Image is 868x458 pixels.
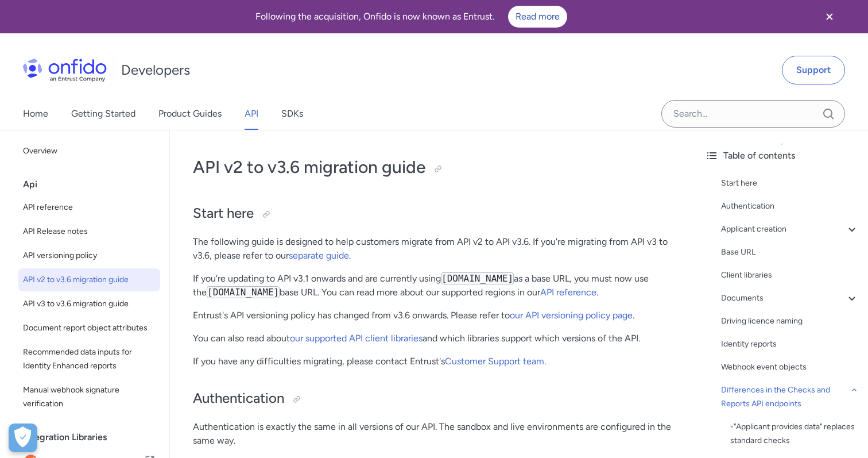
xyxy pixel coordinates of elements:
[245,98,258,130] a: API
[782,56,845,84] a: Support
[193,156,673,179] h1: API v2 to v3.6 migration guide
[18,379,160,415] a: Manual webhook signature verification
[23,201,156,214] span: API reference
[23,383,156,411] span: Manual webhook signature verification
[510,310,633,321] a: our API versioning policy page
[661,100,845,128] input: Onfido search input field
[71,98,135,130] a: Getting Started
[18,196,160,219] a: API reference
[445,356,544,367] a: Customer Support team
[9,424,37,452] div: Cookie Preferences
[721,176,859,190] a: Start here
[18,317,160,340] a: Document report object attributes
[808,2,851,31] button: Close banner
[193,332,673,345] p: You can also read about and which libraries support which versions of the API.
[9,424,37,452] button: Open Preferences
[18,220,160,243] a: API Release notes
[721,337,859,351] a: Identity reports
[23,249,156,263] span: API versioning policy
[540,287,596,298] a: API reference
[508,6,567,28] a: Read more
[193,235,673,263] p: The following guide is designed to help customers migrate from API v2 to API v3.6. If you're migr...
[193,389,673,409] h2: Authentication
[721,314,859,328] a: Driving licence naming
[721,360,859,374] a: Webhook event objects
[23,144,156,158] span: Overview
[281,98,303,130] a: SDKs
[18,268,160,291] a: API v2 to v3.6 migration guide
[18,140,160,163] a: Overview
[193,420,673,448] p: Authentication is exactly the same in all versions of our API. The sandbox and live environments ...
[18,341,160,378] a: Recommended data inputs for Identity Enhanced reports
[721,291,859,305] a: Documents
[730,420,859,448] div: - "Applicant provides data" replaces standard checks
[121,61,190,79] h1: Developers
[23,321,156,335] span: Document report object attributes
[193,272,673,299] p: If you're updating to API v3.1 onwards and are currently using as a base URL, you must now use th...
[207,286,280,298] code: [DOMAIN_NAME]
[23,173,165,196] div: Api
[23,426,165,449] div: Integration Libraries
[705,149,859,163] div: Table of contents
[18,244,160,267] a: API versioning policy
[23,273,156,287] span: API v2 to v3.6 migration guide
[158,98,222,130] a: Product Guides
[23,345,156,373] span: Recommended data inputs for Identity Enhanced reports
[14,6,808,28] div: Following the acquisition, Onfido is now known as Entrust.
[23,225,156,238] span: API Release notes
[441,272,514,284] code: [DOMAIN_NAME]
[721,199,859,213] a: Authentication
[193,309,673,322] p: Entrust's API versioning policy has changed from v3.6 onwards. Please refer to .
[193,204,673,224] h2: Start here
[721,245,859,259] a: Base URL
[721,268,859,282] a: Client libraries
[23,98,48,130] a: Home
[23,59,107,82] img: Onfido Logo
[730,420,859,448] a: -"Applicant provides data" replaces standard checks
[721,222,859,236] a: Applicant creation
[290,333,423,344] a: our supported API client libraries
[23,297,156,311] span: API v3 to v3.6 migration guide
[193,355,673,368] p: If you have any difficulties migrating, please contact Entrust's .
[721,383,859,411] a: Differences in the Checks and Reports API endpoints
[823,10,836,24] svg: Close banner
[289,250,349,261] a: separate guide
[18,292,160,315] a: API v3 to v3.6 migration guide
